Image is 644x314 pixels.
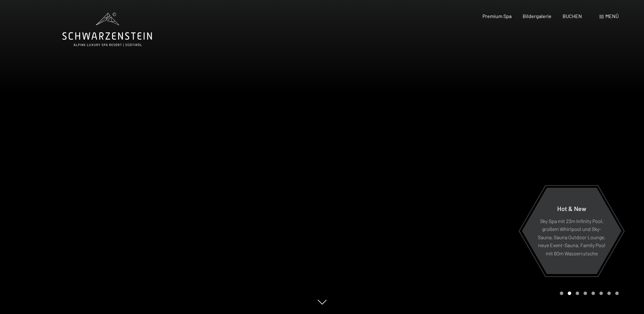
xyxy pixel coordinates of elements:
[599,292,603,295] div: Carousel Page 6
[521,187,622,274] a: Hot & New Sky Spa mit 23m Infinity Pool, großem Whirlpool und Sky-Sauna, Sauna Outdoor Lounge, ne...
[482,13,511,19] a: Premium Spa
[568,292,571,295] div: Carousel Page 2 (Current Slide)
[560,292,563,295] div: Carousel Page 1
[537,217,606,257] p: Sky Spa mit 23m Infinity Pool, großem Whirlpool und Sky-Sauna, Sauna Outdoor Lounge, neue Event-S...
[615,292,619,295] div: Carousel Page 8
[605,13,619,19] span: Menü
[557,204,586,212] span: Hot & New
[607,292,611,295] div: Carousel Page 7
[558,292,619,295] div: Carousel Pagination
[591,292,595,295] div: Carousel Page 5
[563,13,582,19] a: BUCHEN
[523,13,552,19] a: Bildergalerie
[576,292,579,295] div: Carousel Page 3
[583,292,587,295] div: Carousel Page 4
